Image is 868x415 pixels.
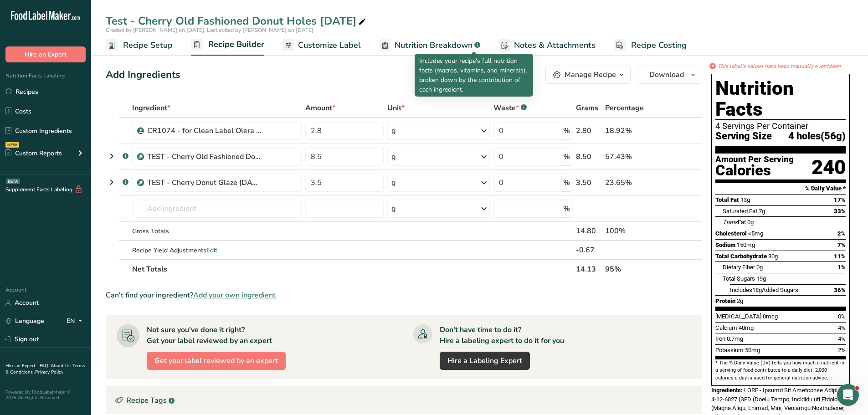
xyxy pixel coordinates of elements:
span: Recipe Setup [123,39,173,51]
div: -0.67 [576,245,601,256]
a: Notes & Attachments [498,35,596,56]
span: 13g [740,196,750,203]
a: About Us . [51,363,72,369]
button: Hire an Expert [5,46,86,62]
a: Hire a Labeling Expert [440,352,530,370]
span: Grams [576,102,598,113]
div: Calories [715,164,794,177]
a: Terms & Conditions . [5,363,85,375]
div: 18.92% [605,125,659,136]
a: FAQ . [40,363,51,369]
span: Notes & Attachments [514,39,596,51]
div: Test - Cherry Old Fashioned Donut Holes [DATE] [106,13,368,29]
div: Amount Per Serving [715,155,794,164]
div: g [391,203,396,214]
span: Customize Label [298,39,361,51]
span: 4% [838,324,846,331]
span: Get your label reviewed by an expert [154,355,278,366]
span: 4 holes(56g) [788,131,846,142]
div: NEW [5,142,19,148]
div: Manage Recipe [565,69,616,80]
h1: Nutrition Facts [715,78,846,120]
a: Nutrition Breakdown [379,35,480,56]
span: 40mg [739,324,754,331]
span: 2g [737,297,743,304]
span: 7% [837,241,846,248]
span: 2% [837,230,846,237]
span: Fat [723,219,746,225]
span: <5mg [748,230,763,237]
span: Cholesterol [715,230,747,237]
span: Total Carbohydrate [715,253,767,260]
span: 36% [834,287,846,293]
div: 4 Servings Per Container [715,122,846,131]
div: Recipe Yield Adjustments [132,246,302,255]
div: EN [67,316,86,327]
a: Customize Label [282,35,361,56]
div: g [391,177,396,188]
span: Recipe Costing [631,39,687,51]
span: 30g [768,253,778,260]
div: Custom Reports [5,149,62,158]
span: Created by [PERSON_NAME] on [DATE], Last edited by [PERSON_NAME] on [DATE] [106,26,313,34]
img: Sub Recipe [137,154,144,160]
span: 0mcg [763,313,778,320]
button: Manage Recipe [545,66,631,84]
span: 2% [838,347,846,354]
span: Saturated Fat [723,208,757,215]
span: 7g [759,208,765,215]
i: This label's values have been manually overridden [718,62,841,70]
iframe: Intercom live chat [837,384,859,406]
span: 11% [834,253,846,260]
span: Includes Added Sugars [730,287,798,293]
th: 14.13 [574,259,603,278]
button: Download [638,66,702,84]
span: Percentage [605,102,644,113]
span: 4% [838,335,846,342]
div: Don't have time to do it? Hire a labeling expert to do it for you [440,324,564,346]
div: Recipe Tags [106,387,702,414]
span: Iron [715,335,725,342]
div: g [391,151,396,162]
section: % Daily Value * [715,183,846,194]
a: Hire an Expert . [5,363,38,369]
span: 0.7mg [727,335,743,342]
div: Not sure you've done it right? Get your label reviewed by an expert [147,324,272,346]
span: [MEDICAL_DATA] [715,313,761,320]
span: Total Fat [715,196,739,203]
p: Includes your recipe's full nutrition facts (macros, vitamins, and minerals), broken down by the ... [419,56,529,94]
a: Recipe Builder [191,34,264,56]
div: g [391,125,396,136]
input: Add Ingredient [132,200,302,218]
span: 33% [834,208,846,215]
span: Amount [305,102,335,113]
span: 150mg [737,241,755,248]
span: 19g [756,275,766,282]
span: Protein [715,297,735,304]
th: 95% [603,259,661,278]
div: Powered By FoodLabelMaker © 2025 All Rights Reserved [5,389,86,400]
div: CR1074 - for Clean Label Olera High Ratio Cake & Icing Shortening [147,125,261,136]
div: 2.80 [576,125,601,136]
div: TEST - Cherry Donut Glaze [DATE] created [DATE] [147,177,261,188]
div: BETA [6,179,20,184]
span: Recipe Builder [208,38,264,51]
span: Dietary Fiber [723,264,755,271]
span: 0g [756,264,763,271]
div: 57.43% [605,151,659,162]
div: Waste [493,102,527,113]
span: Sodium [715,241,735,248]
span: Ingredients: [711,387,743,394]
span: Unit [387,102,405,113]
div: Can't find your ingredient? [106,290,702,301]
a: Language [5,313,44,329]
div: TEST - Cherry Old Fashioned Donut Mix [DATE] created [DATE] [147,151,261,162]
span: Calcium [715,324,737,331]
span: Ingredient [132,102,170,113]
a: Recipe Costing [614,35,687,56]
th: Net Totals [130,259,574,278]
div: 3.50 [576,177,601,188]
span: Download [649,69,684,80]
span: Serving Size [715,131,772,142]
a: Recipe Setup [106,35,173,56]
